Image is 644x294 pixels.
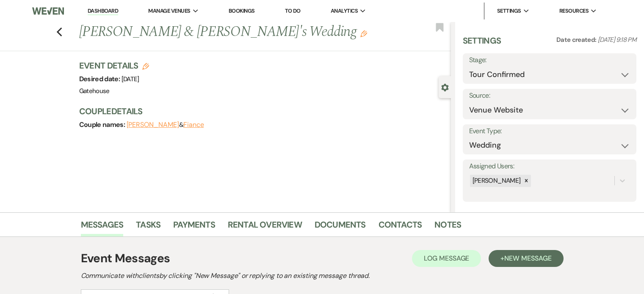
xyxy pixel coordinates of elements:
span: Settings [497,7,521,15]
h3: Couple Details [79,105,442,117]
button: +New Message [489,250,563,267]
a: Tasks [136,218,160,236]
span: Couple names: [79,120,127,129]
h2: Communicate with clients by clicking "New Message" or replying to an existing message thread. [81,271,564,281]
h1: Event Messages [81,250,170,267]
span: Analytics [331,7,358,15]
label: Event Type: [469,125,630,137]
span: Date created: [556,36,598,44]
div: [PERSON_NAME] [470,175,522,187]
a: Dashboard [88,7,118,15]
a: Rental Overview [228,218,302,236]
h1: [PERSON_NAME] & [PERSON_NAME]'s Wedding [79,22,373,42]
a: Contacts [379,218,422,236]
button: Close lead details [441,83,449,91]
a: Bookings [229,7,255,14]
label: Stage: [469,54,630,66]
span: Log Message [424,254,469,263]
span: Gatehouse [79,87,110,95]
a: To Do [285,7,301,14]
span: & [127,121,204,129]
a: Notes [434,218,461,236]
button: Log Message [412,250,481,267]
button: [PERSON_NAME] [127,121,179,128]
span: Desired date: [79,74,122,83]
span: [DATE] [122,75,139,83]
span: New Message [504,254,551,263]
label: Assigned Users: [469,160,630,173]
h3: Event Details [79,60,149,71]
a: Payments [173,218,215,236]
span: Manage Venues [148,7,190,15]
h3: Settings [463,35,501,53]
button: Fiance [183,121,204,128]
a: Documents [315,218,366,236]
img: Weven Logo [32,2,64,20]
span: [DATE] 9:18 PM [598,36,636,44]
button: Edit [360,30,367,37]
a: Messages [81,218,124,236]
label: Source: [469,90,630,102]
span: Resources [559,7,589,15]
